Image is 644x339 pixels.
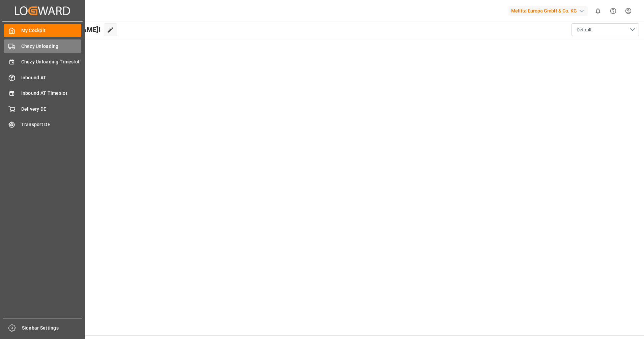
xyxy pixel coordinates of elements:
[21,74,82,81] span: Inbound AT
[606,3,621,19] button: Help Center
[21,43,82,50] span: Chezy Unloading
[4,24,81,37] a: My Cockpit
[4,55,81,68] a: Chezy Unloading Timeslot
[21,58,82,65] span: Chezy Unloading Timeslot
[572,23,639,36] button: open menu
[21,121,82,128] span: Transport DE
[28,23,100,36] span: Hello [PERSON_NAME]!
[21,106,82,113] span: Delivery DE
[4,118,81,131] a: Transport DE
[590,3,606,19] button: show 0 new notifications
[508,6,588,16] div: Melitta Europa GmbH & Co. KG
[577,26,592,33] span: Default
[22,324,82,332] span: Sidebar Settings
[4,102,81,115] a: Delivery DE
[4,87,81,100] a: Inbound AT Timeslot
[21,27,82,34] span: My Cockpit
[508,4,590,17] button: Melitta Europa GmbH & Co. KG
[21,90,82,97] span: Inbound AT Timeslot
[4,71,81,84] a: Inbound AT
[4,39,81,53] a: Chezy Unloading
